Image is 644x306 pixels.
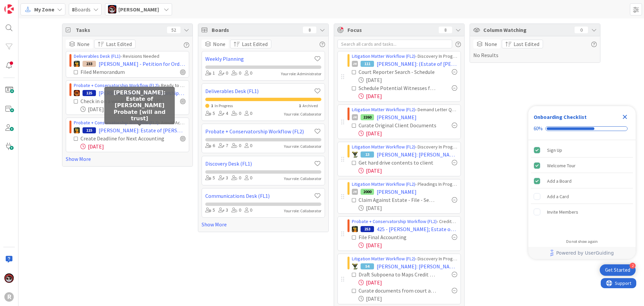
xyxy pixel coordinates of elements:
a: Litigation Matter Workflow (FL2) [352,256,415,262]
a: Probate + Conservatorship Workflow (FL2) [352,218,437,224]
div: 0 [245,70,252,77]
div: Get Started [605,267,630,273]
div: Curate Original Client Documents [359,121,437,129]
span: [PERSON_NAME] [377,188,417,196]
div: 115 [83,127,96,133]
div: 13 [361,151,374,158]
div: 60% [534,126,543,132]
div: Invite Members [547,208,578,216]
img: Visit kanbanzone.com [4,4,14,14]
div: Add a Card [547,192,569,201]
div: › Ready to Close Matter [74,82,185,89]
div: Add a Board [547,177,572,185]
span: 1 [299,103,301,108]
div: Create Deadline for Next Accounting [80,134,165,142]
div: Get hard drive contents to client [359,159,437,167]
img: NC [352,151,358,158]
div: Your role: Collaborator [284,111,321,117]
div: JM [352,189,358,195]
div: › Annual Accounting Queue [74,119,185,126]
span: Boards [212,26,300,34]
div: Add a Card is incomplete. [531,189,633,204]
div: Checklist Container [528,106,636,259]
div: 3 [218,174,228,182]
div: › Discovery In Progress [352,143,457,150]
button: Last Edited [502,40,543,48]
div: 0 [231,142,241,149]
a: Litigation Matter Workflow (FL2) [352,181,415,187]
div: Claim Against Estate - File - Send PR [359,196,437,204]
div: 1 [205,70,215,77]
div: 0 [231,174,241,182]
span: Boards [72,5,91,13]
div: 233 [83,61,96,67]
div: › Demand Letter Queue [352,106,457,113]
a: Probate + Conservatorship Workflow (FL2) [74,120,159,126]
span: Last Edited [514,40,539,48]
div: Invite Members is incomplete. [531,205,633,219]
div: 8 [303,27,316,33]
span: [PERSON_NAME] [377,113,417,121]
span: 425 - [PERSON_NAME]; Estate of [PERSON_NAME] [377,225,457,233]
div: 0 [245,110,252,117]
a: Litigation Matter Workflow (FL2) [352,106,415,113]
div: Curate documents from court and send to client (see 8/15 email) [359,287,437,295]
div: Your role: Collaborator [284,143,321,149]
div: Do not show again [566,239,598,244]
span: None [213,40,225,48]
a: Show More [66,155,189,163]
div: 0 [245,207,252,214]
div: [DATE] [359,204,457,212]
span: [PERSON_NAME] [118,5,159,13]
div: File Final Accounting [359,233,427,241]
span: Support [14,1,31,9]
span: Last Edited [106,40,132,48]
div: Your role: Collaborator [284,176,321,182]
div: [DATE] [80,142,185,150]
span: [PERSON_NAME]: (Estate of [PERSON_NAME]) [377,60,457,68]
div: [DATE] [359,241,457,249]
span: [PERSON_NAME]: [PERSON_NAME] [377,150,457,159]
div: › Creditor Claim Waiting Period [352,218,457,225]
a: Deliverables Desk (FL1) [74,53,120,59]
span: [PERSON_NAME]: Estate of [PERSON_NAME] Probate [will and trust] [99,126,185,134]
div: 0 [231,207,241,214]
div: Draft Subpoena to Maps Credit Union for Deposit Slips (137k and 250k checks) [359,270,437,278]
a: Litigation Matter Workflow (FL2) [352,53,415,59]
div: Court Reporter Search - Schedule [359,68,437,76]
span: In Progress [215,103,233,108]
img: TR [74,90,80,96]
div: 7 [218,142,228,149]
div: 52 [167,27,180,33]
div: 3 [218,207,228,214]
a: Weekly Planning [205,55,313,63]
div: [DATE] [359,295,457,303]
div: 2 [630,263,636,269]
div: 54 [361,263,374,269]
div: › Revisions Needed [74,53,185,60]
img: JS [108,5,116,13]
span: Column Watching [483,26,571,34]
div: Sign Up is complete. [531,143,633,158]
div: Your role: Administrator [281,71,321,77]
span: [PERSON_NAME]: [PERSON_NAME] English [377,262,457,270]
button: Last Edited [230,40,271,48]
div: Checklist items [528,140,636,234]
div: [DATE] [359,76,457,84]
div: Open Get Started checklist, remaining modules: 2 [600,264,636,276]
div: 253 [361,226,374,232]
img: MR [352,226,358,232]
div: › Pleadings In Progress [352,181,457,188]
div: Welcome Tour is complete. [531,158,633,173]
span: None [77,40,90,48]
a: Communications Desk (FL1) [205,192,313,200]
div: [DATE] [80,105,185,113]
a: Show More [202,220,325,228]
div: [DATE] [359,167,457,175]
div: R [4,292,14,302]
div: Sign Up [547,146,562,154]
div: 0 [231,110,241,117]
div: 0 [245,174,252,182]
img: JS [4,273,14,283]
div: 5 [205,174,215,182]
